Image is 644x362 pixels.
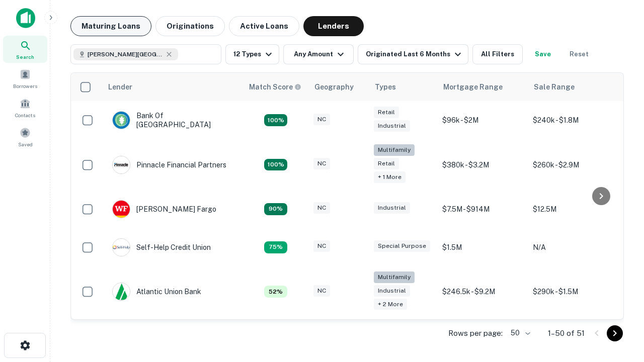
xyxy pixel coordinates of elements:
[374,202,410,214] div: Industrial
[374,120,410,132] div: Industrial
[155,16,225,36] button: Originations
[303,16,364,36] button: Lenders
[437,228,528,266] td: $1.5M
[113,156,130,173] img: picture
[113,112,130,129] img: picture
[528,228,618,266] td: N/A
[283,44,354,64] button: Any Amount
[313,240,330,252] div: NC
[108,81,132,93] div: Lender
[13,82,37,90] span: Borrowers
[594,249,644,298] iframe: Chat Widget
[229,16,299,36] button: Active Loans
[527,44,559,64] button: Save your search to get updates of matches that match your search criteria.
[374,299,407,310] div: + 2 more
[249,81,301,93] div: Capitalize uses an advanced AI algorithm to match your search with the best lender. The match sco...
[88,50,163,59] span: [PERSON_NAME][GEOGRAPHIC_DATA], [GEOGRAPHIC_DATA]
[374,107,399,118] div: Retail
[264,286,287,298] div: Matching Properties: 7, hasApolloMatch: undefined
[3,65,47,92] a: Borrowers
[113,283,130,300] img: picture
[249,81,299,93] h6: Match Score
[366,48,464,60] div: Originated Last 6 Months
[112,156,226,174] div: Pinnacle Financial Partners
[3,94,47,121] a: Contacts
[112,111,233,129] div: Bank Of [GEOGRAPHIC_DATA]
[112,238,211,256] div: Self-help Credit Union
[548,327,585,339] p: 1–50 of 51
[112,200,216,218] div: [PERSON_NAME] Fargo
[437,266,528,317] td: $246.5k - $9.2M
[472,44,523,64] button: All Filters
[113,201,130,218] img: picture
[264,241,287,253] div: Matching Properties: 10, hasApolloMatch: undefined
[102,73,243,101] th: Lender
[507,326,532,340] div: 50
[369,73,437,101] th: Types
[437,101,528,139] td: $96k - $2M
[112,283,201,301] div: Atlantic Union Bank
[375,81,396,93] div: Types
[243,73,308,101] th: Capitalize uses an advanced AI algorithm to match your search with the best lender. The match sco...
[314,81,354,93] div: Geography
[225,44,279,64] button: 12 Types
[113,239,130,256] img: picture
[534,81,575,93] div: Sale Range
[70,16,151,36] button: Maturing Loans
[448,327,503,339] p: Rows per page:
[358,44,468,64] button: Originated Last 6 Months
[563,44,595,64] button: Reset
[313,158,330,169] div: NC
[374,144,415,156] div: Multifamily
[443,81,503,93] div: Mortgage Range
[374,171,406,183] div: + 1 more
[437,190,528,228] td: $7.5M - $914M
[528,190,618,228] td: $12.5M
[374,271,415,283] div: Multifamily
[264,159,287,171] div: Matching Properties: 24, hasApolloMatch: undefined
[437,139,528,190] td: $380k - $3.2M
[374,285,410,297] div: Industrial
[264,114,287,126] div: Matching Properties: 14, hasApolloMatch: undefined
[528,266,618,317] td: $290k - $1.5M
[264,203,287,215] div: Matching Properties: 12, hasApolloMatch: undefined
[3,36,47,63] a: Search
[528,101,618,139] td: $240k - $1.8M
[313,114,330,125] div: NC
[528,139,618,190] td: $260k - $2.9M
[16,8,35,28] img: capitalize-icon.png
[437,73,528,101] th: Mortgage Range
[313,285,330,297] div: NC
[18,140,33,148] span: Saved
[313,202,330,214] div: NC
[374,240,430,252] div: Special Purpose
[607,325,623,341] button: Go to next page
[3,123,47,150] a: Saved
[528,73,618,101] th: Sale Range
[16,53,34,61] span: Search
[308,73,369,101] th: Geography
[15,111,35,119] span: Contacts
[374,158,399,169] div: Retail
